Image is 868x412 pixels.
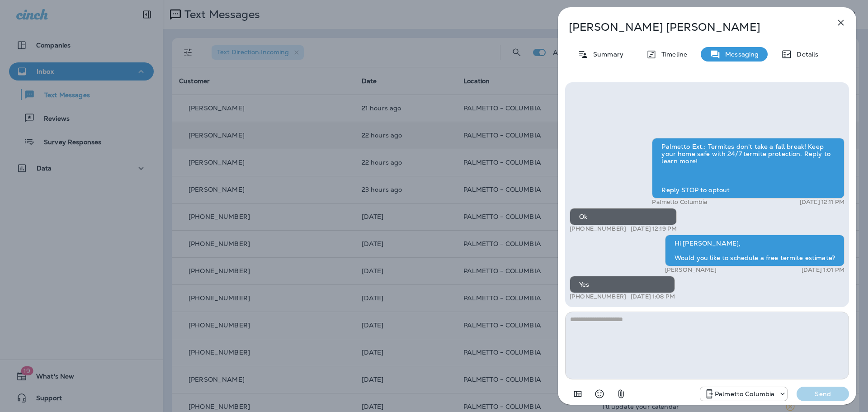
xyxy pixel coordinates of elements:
p: [DATE] 12:19 PM [631,225,677,232]
p: Messaging [721,51,759,58]
div: Hi [PERSON_NAME], Would you like to schedule a free termite estimate? [665,235,844,266]
p: [DATE] 1:01 PM [802,266,844,274]
div: Yes [570,276,675,293]
button: Select an emoji [590,385,609,403]
p: [PERSON_NAME] [PERSON_NAME] [569,21,816,33]
p: Timeline [657,51,687,58]
p: Summary [589,51,623,58]
div: Palmetto Ext.: Termites don't take a fall break! Keep your home safe with 24/7 termite protection... [652,138,844,199]
p: [DATE] 1:08 PM [631,293,675,300]
p: Palmetto Columbia [715,390,774,398]
p: [DATE] 12:11 PM [800,199,844,206]
p: Details [792,51,818,58]
p: Palmetto Columbia [652,199,707,206]
div: +1 (803) 233-5290 [700,388,787,399]
button: Add in a premade template [569,385,587,403]
p: [PHONE_NUMBER] [570,225,626,232]
p: [PERSON_NAME] [665,266,717,274]
p: [PHONE_NUMBER] [570,293,626,300]
div: Ok [570,208,677,225]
